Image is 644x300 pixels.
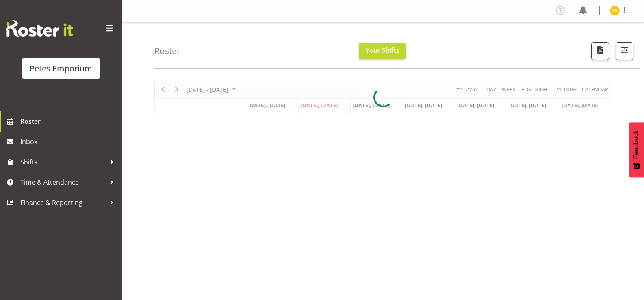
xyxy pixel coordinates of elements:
[629,122,644,177] button: Feedback - Show survey
[366,46,399,55] span: Your Shifts
[20,115,118,127] span: Roster
[30,63,92,75] div: Petes Emporium
[610,6,620,15] img: tamara-straker11292.jpg
[154,46,180,56] h4: Roster
[616,42,633,60] button: Filter Shifts
[20,176,106,188] span: Time & Attendance
[20,156,106,168] span: Shifts
[633,130,640,159] span: Feedback
[6,20,73,37] img: Rosterit website logo
[20,196,106,209] span: Finance & Reporting
[591,42,609,60] button: Download a PDF of the roster according to the set date range.
[20,136,118,148] span: Inbox
[359,43,406,59] button: Your Shifts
